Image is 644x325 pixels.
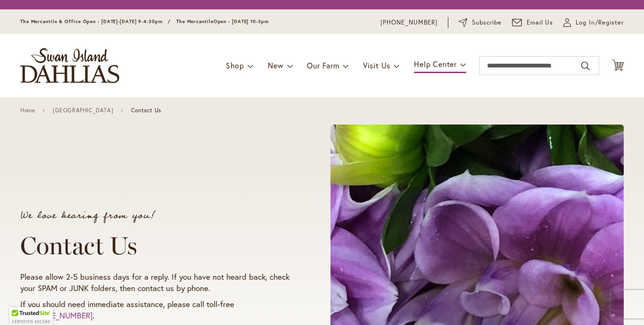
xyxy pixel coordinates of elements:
span: Open - [DATE] 10-3pm [214,18,269,25]
a: store logo [20,48,119,83]
p: We love hearing from you! [20,211,295,220]
a: Log In/Register [563,18,624,27]
span: Contact Us [131,107,161,114]
span: The Mercantile & Office Open - [DATE]-[DATE] 9-4:30pm / The Mercantile [20,18,214,25]
span: Our Farm [307,60,339,70]
span: Subscribe [472,18,502,27]
a: Home [20,107,35,114]
span: Shop [226,60,244,70]
a: [GEOGRAPHIC_DATA] [53,107,113,114]
span: Help Center [414,59,457,69]
a: [PHONE_NUMBER] [27,310,92,321]
span: New [268,60,283,70]
a: [PHONE_NUMBER] [380,18,438,27]
a: Email Us [512,18,553,27]
h1: Contact Us [20,232,295,260]
div: TrustedSite Certified [9,307,53,325]
span: Visit Us [363,60,390,70]
p: Please allow 2-5 business days for a reply. If you have not heard back, check your SPAM or JUNK f... [20,271,295,294]
p: If you should need immediate assistance, please call toll-free at . [20,299,295,321]
span: Log In/Register [576,18,624,27]
a: Subscribe [459,18,502,27]
span: Email Us [527,18,553,27]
